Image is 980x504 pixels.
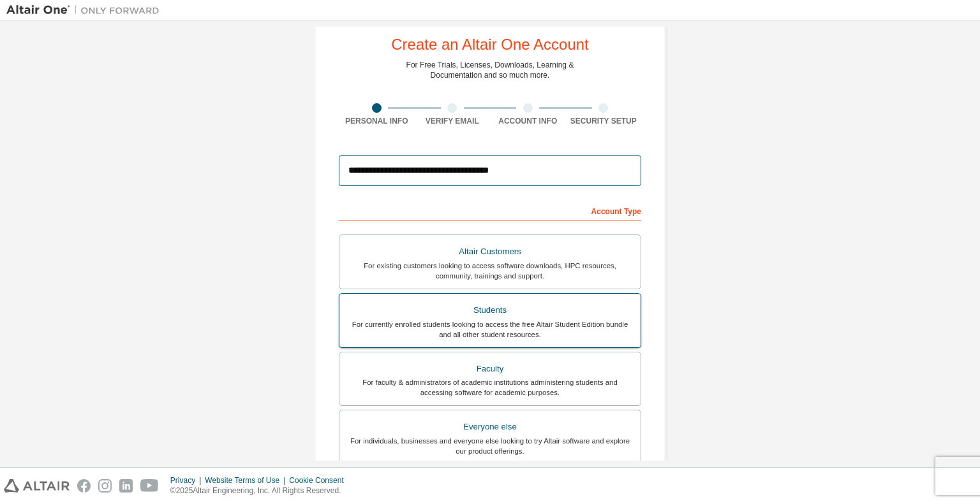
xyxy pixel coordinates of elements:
[415,116,491,126] div: Verify Email
[170,475,205,486] div: Privacy
[490,116,566,126] div: Account Info
[391,37,589,52] div: Create an Altair One Account
[347,301,633,319] div: Students
[6,4,166,17] img: Altair One
[119,479,133,493] img: linkedin.svg
[140,479,159,493] img: youtube.svg
[170,486,352,496] p: © 2025 Altair Engineering, Inc. All Rights Reserved.
[347,377,633,398] div: For faculty & administrators of academic institutions administering students and accessing softwa...
[347,436,633,456] div: For individuals, businesses and everyone else looking to try Altair software and explore our prod...
[347,319,633,340] div: For currently enrolled students looking to access the free Altair Student Edition bundle and all ...
[339,116,415,126] div: Personal Info
[289,475,351,486] div: Cookie Consent
[339,200,641,220] div: Account Type
[347,261,633,281] div: For existing customers looking to access software downloads, HPC resources, community, trainings ...
[98,479,112,493] img: instagram.svg
[347,418,633,436] div: Everyone else
[566,116,642,126] div: Security Setup
[77,479,91,493] img: facebook.svg
[347,243,633,261] div: Altair Customers
[4,479,70,493] img: altair_logo.svg
[347,360,633,378] div: Faculty
[406,60,574,80] div: For Free Trials, Licenses, Downloads, Learning & Documentation and so much more.
[205,475,289,486] div: Website Terms of Use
